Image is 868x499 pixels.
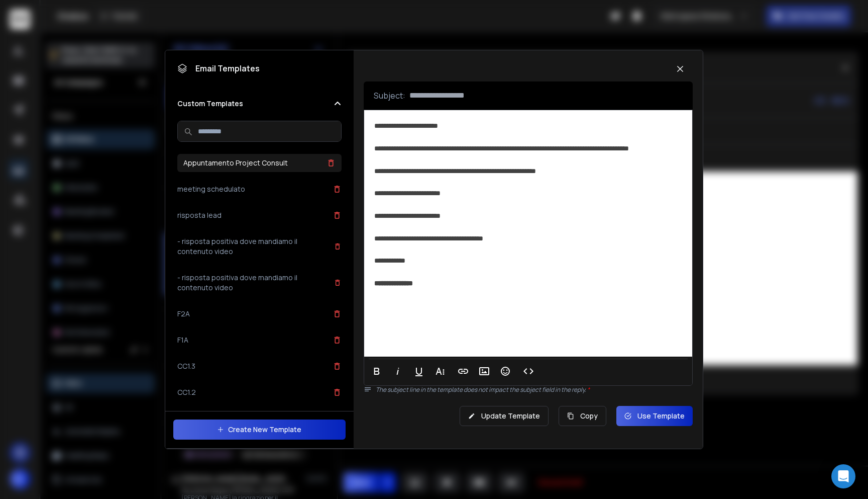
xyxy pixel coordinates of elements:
p: The subject line in the template does not impact the subject field in the [376,386,693,394]
p: Subject: [374,90,405,102]
div: Open Intercom Messenger [831,464,855,488]
button: Use Template [616,406,693,426]
button: Copy [559,406,606,426]
button: Code View [519,361,538,381]
button: Bold (⌘B) [367,361,386,381]
button: More Text [430,361,450,381]
button: Underline (⌘U) [409,361,428,381]
button: Update Template [460,406,549,426]
button: Insert Image (⌘P) [475,361,494,381]
button: Create New Template [173,420,345,440]
button: Emoticons [496,361,515,381]
span: reply. [572,385,590,394]
button: Insert Link (⌘K) [454,361,473,381]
